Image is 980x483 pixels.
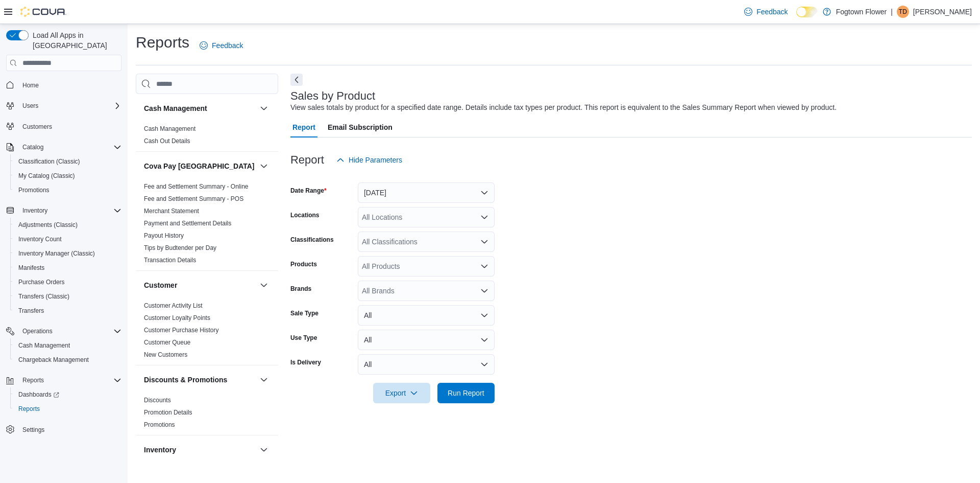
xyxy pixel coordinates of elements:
[18,374,121,386] span: Reports
[10,154,126,169] button: Classification (Classic)
[144,397,171,404] a: Discounts
[14,403,44,415] a: Reports
[14,339,121,352] span: Cash Management
[14,155,84,168] a: Classification (Classic)
[2,373,126,387] button: Reports
[144,421,175,429] span: Promotions
[22,81,39,89] span: Home
[2,77,126,92] button: Home
[18,292,69,301] span: Transfers (Classic)
[358,182,495,203] button: [DATE]
[10,232,126,246] button: Inventory Count
[14,233,66,245] a: Inventory Count
[14,247,121,260] span: Inventory Manager (Classic)
[144,351,187,358] a: New Customers
[18,278,65,286] span: Purchase Orders
[144,125,195,133] span: Cash Management
[2,119,126,134] button: Customers
[14,354,121,366] span: Chargeback Management
[18,121,56,133] a: Customers
[18,264,44,272] span: Manifests
[10,183,126,197] button: Promotions
[480,213,488,221] button: Open list of options
[10,402,126,416] button: Reports
[144,183,249,190] a: Fee and Settlement Summary - Online
[10,338,126,353] button: Cash Management
[144,445,256,455] button: Inventory
[136,123,278,151] div: Cash Management
[897,6,909,18] div: Tristan Denobrega
[14,276,121,288] span: Purchase Orders
[2,422,126,437] button: Settings
[14,354,93,366] a: Chargeback Management
[358,330,495,350] button: All
[195,35,247,56] a: Feedback
[10,289,126,304] button: Transfers (Classic)
[10,275,126,289] button: Purchase Orders
[144,207,199,215] span: Merchant Statement
[14,276,69,288] a: Purchase Orders
[14,290,73,303] a: Transfers (Classic)
[144,161,255,171] h3: Cova Pay [GEOGRAPHIC_DATA]
[14,170,121,182] span: My Catalog (Classic)
[6,73,121,464] nav: Complex example
[14,388,121,401] span: Dashboards
[258,160,270,172] button: Cova Pay [GEOGRAPHIC_DATA]
[144,232,184,239] a: Payout History
[290,154,324,166] h3: Report
[740,2,792,22] a: Feedback
[14,219,121,231] span: Adjustments (Classic)
[18,78,121,91] span: Home
[18,141,47,153] button: Catalog
[258,374,270,386] button: Discounts & Promotions
[144,257,196,264] a: Transaction Details
[22,426,44,434] span: Settings
[437,383,495,403] button: Run Report
[144,195,243,202] a: Fee and Settlement Summary - POS
[18,325,57,337] button: Operations
[290,236,334,244] label: Classifications
[144,244,216,251] a: Tips by Budtender per Day
[18,79,43,91] a: Home
[18,374,48,386] button: Reports
[290,309,318,317] label: Sale Type
[14,219,82,231] a: Adjustments (Classic)
[22,102,38,110] span: Users
[144,219,231,227] span: Payment and Settlement Details
[18,423,121,436] span: Settings
[14,339,74,352] a: Cash Management
[480,262,488,270] button: Open list of options
[22,327,53,335] span: Operations
[18,141,121,153] span: Catalog
[144,137,190,145] a: Cash Out Details
[144,125,195,132] a: Cash Management
[136,300,278,365] div: Customer
[144,375,256,385] button: Discounts & Promotions
[144,339,190,346] a: Customer Queue
[22,206,47,215] span: Inventory
[136,32,189,53] h1: Reports
[18,157,80,166] span: Classification (Classic)
[18,172,75,180] span: My Catalog (Classic)
[18,120,121,133] span: Customers
[18,307,44,315] span: Transfers
[480,238,488,246] button: Open list of options
[14,388,63,401] a: Dashboards
[18,325,121,337] span: Operations
[290,211,320,219] label: Locations
[292,117,315,137] span: Report
[480,287,488,295] button: Open list of options
[899,6,907,18] span: TD
[14,247,99,260] a: Inventory Manager (Classic)
[18,424,48,436] a: Settings
[10,387,126,402] a: Dashboards
[144,314,210,321] a: Customer Loyalty Points
[18,204,121,217] span: Inventory
[144,326,219,334] span: Customer Purchase History
[144,445,176,455] h3: Inventory
[144,256,196,264] span: Transaction Details
[144,302,203,309] a: Customer Activity List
